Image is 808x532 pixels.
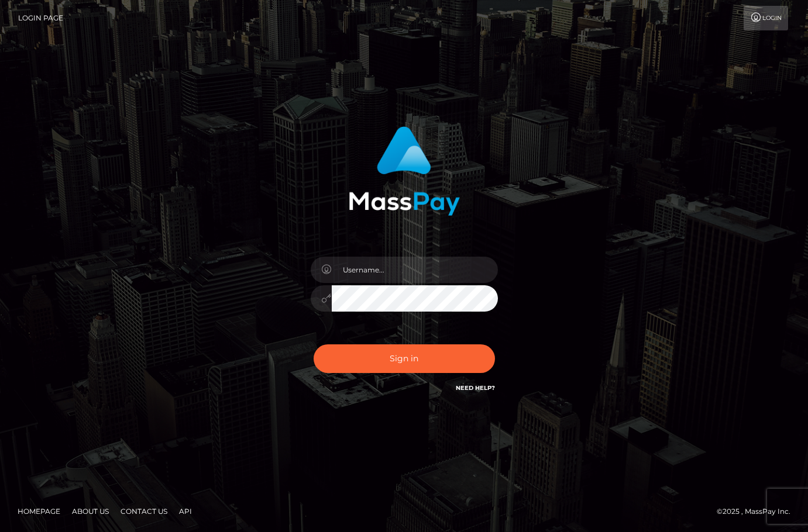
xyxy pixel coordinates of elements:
a: Login Page [18,6,63,30]
input: Username... [332,257,498,283]
div: © 2025 , MassPay Inc. [717,505,799,518]
a: Need Help? [456,384,495,392]
a: Login [744,6,788,30]
a: About Us [67,502,114,520]
button: Sign in [314,344,495,373]
a: API [174,502,197,520]
img: MassPay Login [349,126,460,216]
a: Contact Us [116,502,172,520]
a: Homepage [13,502,65,520]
